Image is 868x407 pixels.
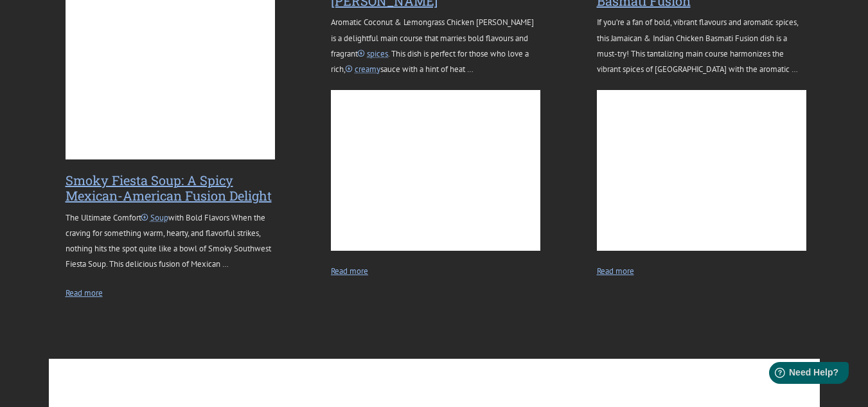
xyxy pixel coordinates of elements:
a: Read more [66,285,103,301]
p: If you’re a fan of bold, vibrant flavours and aromatic spices, this Jamaican & Indian Chicken Bas... [597,15,806,77]
iframe: Advertisement [331,90,540,251]
a: Read more [597,264,634,279]
p: The Ultimate Comfort with Bold Flavors When the craving for something warm, hearty, and flavorful... [66,210,275,273]
span: Soup [150,212,168,223]
span: spices [367,48,388,59]
p: Aromatic Coconut & Lemongrass Chicken [PERSON_NAME] is a delightful main course that marries bold... [331,15,540,77]
a: Read more [331,264,368,279]
span: creamy [355,64,380,75]
iframe: Help widget launcher [754,357,854,393]
a: Soup [141,212,168,223]
a: spices [358,48,388,59]
a: Smoky Fiesta Soup: A Spicy Mexican-American Fusion Delight [66,172,275,204]
a: creamy [346,64,380,75]
iframe: Advertisement [597,90,806,251]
